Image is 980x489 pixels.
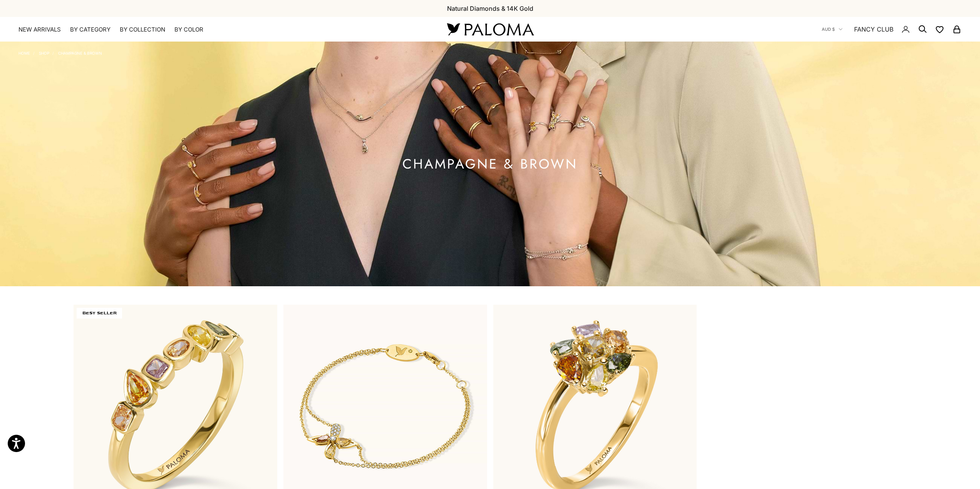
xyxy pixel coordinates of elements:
a: NEW ARRIVALS [18,26,61,33]
span: BEST SELLER [77,308,122,319]
a: Home [18,51,30,55]
summary: By Color [174,26,203,33]
a: Shop [39,51,49,55]
button: AUD $ [822,26,843,33]
a: FANCY CLUB [854,24,893,34]
span: AUD $ [822,26,835,33]
a: Champagne & Brown [58,51,102,55]
summary: By Collection [120,26,165,33]
nav: Secondary navigation [822,17,962,42]
nav: Primary navigation [18,26,429,33]
h1: Champagne & Brown [402,159,578,169]
p: Natural Diamonds & 14K Gold [447,3,533,13]
summary: By Category [70,26,111,33]
nav: Breadcrumb [18,49,102,55]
